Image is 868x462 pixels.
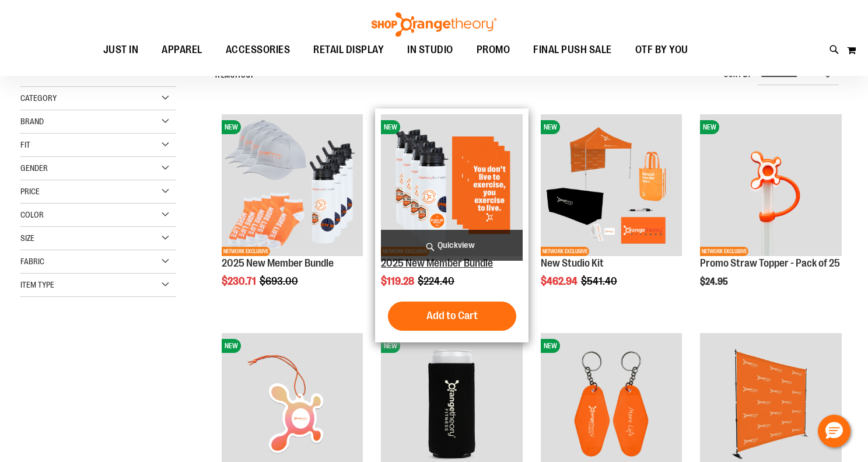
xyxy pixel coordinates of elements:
[222,120,241,134] span: NEW
[533,37,612,63] span: FINAL PUSH SALE
[541,257,604,269] a: New Studio Kit
[222,257,334,269] a: 2025 New Member Bundle
[260,275,300,287] span: $693.00
[541,114,682,256] img: New Studio Kit
[20,233,34,243] span: Size
[381,257,493,269] a: 2025 New Member Bundle
[535,108,688,316] div: product
[426,309,478,322] span: Add to Cart
[20,117,44,126] span: Brand
[222,247,270,256] span: NETWORK EXCLUSIVE
[302,37,395,64] a: RETAIL DISPLAY
[700,257,840,269] a: Promo Straw Topper - Pack of 25
[694,108,848,316] div: product
[20,187,40,196] span: Price
[381,120,400,134] span: NEW
[313,37,384,63] span: RETAIL DISPLAY
[20,280,54,289] span: Item Type
[381,114,523,258] a: 2025 New Member BundleNEWNETWORK EXCLUSIVE
[700,114,842,258] a: Promo Straw Topper - Pack of 25NEWNETWORK EXCLUSIVE
[215,66,254,85] h2: Items to
[395,37,465,64] a: IN STUDIO
[216,108,369,316] div: product
[222,114,363,258] a: 2025 New Member BundleNEWNETWORK EXCLUSIVE
[20,140,30,149] span: Fit
[375,108,528,342] div: product
[418,275,456,287] span: $224.40
[162,37,202,63] span: APPAREL
[381,114,523,256] img: 2025 New Member Bundle
[222,275,258,287] span: $230.71
[388,302,516,331] button: Add to Cart
[381,275,416,287] span: $119.28
[150,37,214,64] a: APPAREL
[477,37,510,63] span: PROMO
[700,120,719,134] span: NEW
[541,275,579,287] span: $462.94
[20,93,57,103] span: Category
[541,120,560,134] span: NEW
[381,339,400,353] span: NEW
[214,37,302,64] a: ACCESSORIES
[465,37,522,63] a: PROMO
[20,163,48,173] span: Gender
[407,37,453,63] span: IN STUDIO
[226,37,290,63] span: ACCESSORIES
[541,247,589,256] span: NETWORK EXCLUSIVE
[581,275,619,287] span: $541.40
[700,247,748,256] span: NETWORK EXCLUSIVE
[92,37,150,64] a: JUST IN
[541,339,560,353] span: NEW
[20,257,44,266] span: Fabric
[541,114,682,258] a: New Studio KitNEWNETWORK EXCLUSIVE
[381,230,523,261] a: Quickview
[103,37,139,63] span: JUST IN
[222,339,241,353] span: NEW
[370,12,498,37] img: Shop Orangetheory
[818,415,850,447] button: Hello, have a question? Let’s chat.
[700,276,730,287] span: $24.95
[700,114,842,256] img: Promo Straw Topper - Pack of 25
[624,37,700,64] a: OTF BY YOU
[20,210,44,219] span: Color
[521,37,624,64] a: FINAL PUSH SALE
[635,37,688,63] span: OTF BY YOU
[222,114,363,256] img: 2025 New Member Bundle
